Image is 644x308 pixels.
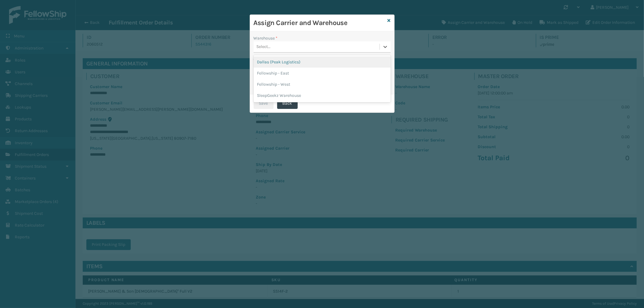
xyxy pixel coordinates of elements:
div: Dallas (Peak Logistics) [254,56,391,68]
h3: Assign Carrier and Warehouse [254,18,385,27]
div: SleepGeekz Warehouse [254,90,391,101]
label: Warehouse [254,35,278,41]
button: Back [277,98,298,109]
div: Fellowship - West [254,79,391,90]
button: Save [254,98,274,109]
div: Select... [257,44,271,50]
div: Fellowship - East [254,68,391,79]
